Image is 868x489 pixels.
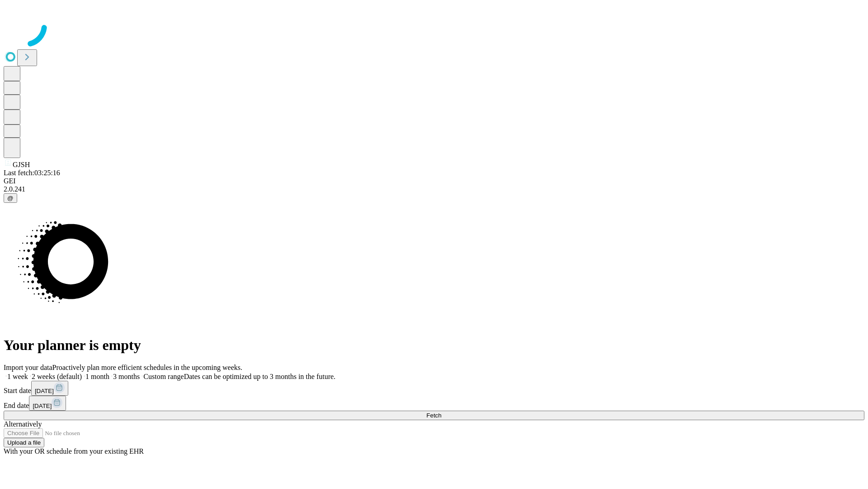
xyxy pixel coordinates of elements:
[4,447,144,455] span: With your OR schedule from your existing EHR
[4,381,864,396] div: Start date
[184,373,335,380] span: Dates can be optimized up to 3 months in the future.
[32,373,82,380] span: 2 weeks (default)
[29,396,66,411] button: [DATE]
[7,195,14,201] span: @
[4,411,864,420] button: Fetch
[4,438,44,447] button: Upload a file
[85,373,109,380] span: 1 month
[4,396,864,411] div: End date
[31,381,68,396] button: [DATE]
[426,412,441,419] span: Fetch
[4,420,42,428] span: Alternatively
[4,169,60,177] span: Last fetch: 03:25:16
[4,185,864,193] div: 2.0.241
[4,364,52,371] span: Import your data
[4,177,864,185] div: GEI
[143,373,184,380] span: Custom range
[7,373,28,380] span: 1 week
[52,364,242,371] span: Proactively plan more efficient schedules in the upcoming weeks.
[13,161,30,168] span: GJSH
[4,337,864,354] h1: Your planner is empty
[33,403,52,409] span: [DATE]
[113,373,140,380] span: 3 months
[35,388,54,394] span: [DATE]
[4,193,17,203] button: @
